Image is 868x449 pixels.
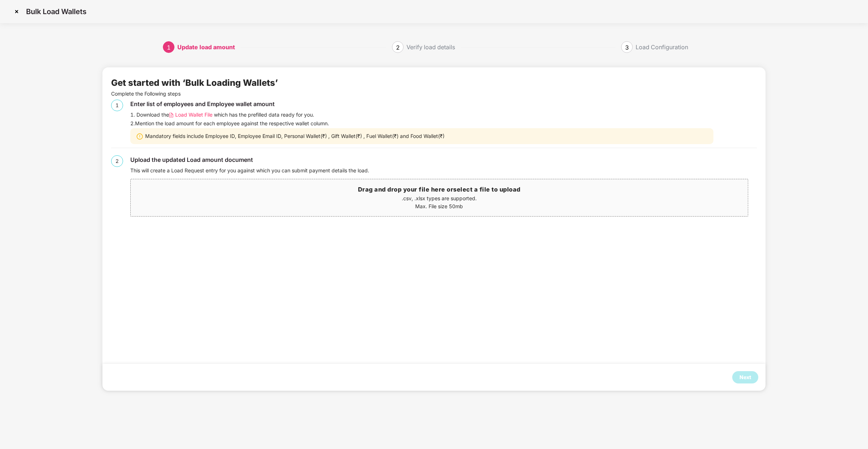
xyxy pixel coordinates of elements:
[396,44,400,51] span: 2
[130,100,757,109] div: Enter list of employees and Employee wallet amount
[169,113,173,118] img: svg+xml;base64,PHN2ZyB4bWxucz0iaHR0cDovL3d3dy53My5vcmcvMjAwMC9zdmciIHdpZHRoPSIxMi4wNTMiIGhlaWdodD...
[131,179,748,216] span: Drag and drop your file here orselect a file to upload.csv, .xlsx types are supported.Max. File s...
[11,6,22,17] img: svg+xml;base64,PHN2ZyBpZD0iQ3Jvc3MtMzJ4MzIiIHhtbG5zPSJodHRwOi8vd3d3LnczLm9yZy8yMDAwL3N2ZyIgd2lkdG...
[625,44,629,51] span: 3
[131,202,748,210] p: Max. File size 50mb
[130,128,713,144] div: Mandatory fields include Employee ID, Employee Email ID, Personal Wallet(₹) , Gift Wallet(₹) , Fu...
[175,111,212,119] span: Load Wallet File
[130,119,757,127] div: 2. Mention the load amount for each employee against the respective wallet column.
[136,133,143,140] img: svg+xml;base64,PHN2ZyBpZD0iV2FybmluZ18tXzIweDIwIiBkYXRhLW5hbWU9Ildhcm5pbmcgLSAyMHgyMCIgeG1sbnM9Im...
[177,41,235,53] div: Update load amount
[111,155,123,167] div: 2
[130,155,757,164] div: Upload the updated Load amount document
[130,111,757,119] div: 1. Download the which has the prefilled data ready for you.
[636,41,688,53] div: Load Configuration
[454,186,521,193] span: select a file to upload
[167,44,170,51] span: 1
[111,90,757,98] p: Complete the Following steps
[130,167,757,175] div: This will create a Load Request entry for you against which you can submit payment details the load.
[26,7,87,16] p: Bulk Load Wallets
[111,100,123,111] div: 1
[131,185,748,194] h3: Drag and drop your file here or
[406,41,455,53] div: Verify load details
[740,373,751,381] div: Next
[111,76,278,90] div: Get started with ‘Bulk Loading Wallets’
[131,194,748,202] p: .csv, .xlsx types are supported.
